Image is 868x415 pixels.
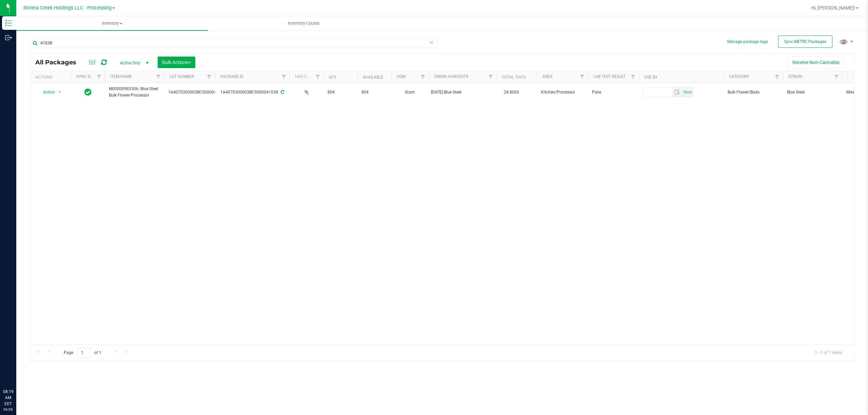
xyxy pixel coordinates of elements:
span: Hi, [PERSON_NAME]! [811,5,855,11]
a: Filter [831,71,842,83]
button: Manage package tags [727,39,768,45]
div: 1A4070300003BC5000041038 [214,89,291,96]
span: Set Current date [682,87,693,97]
span: In Sync [84,87,92,97]
span: 1A4070300003BC5000041038 [168,89,226,96]
a: Filter [485,71,496,83]
button: Bulk Actions [158,57,195,68]
a: Item Name [110,74,132,79]
a: Filter [417,71,429,83]
span: select [56,87,64,97]
a: Use By [644,75,657,80]
a: Available [363,75,383,80]
span: 1 - 1 of 1 items [809,348,847,358]
span: Gram [395,89,425,96]
a: Qty [329,75,336,80]
span: Kitchen/Processor [541,89,584,96]
span: Clear [429,38,434,47]
input: 1 [78,348,90,358]
a: Package ID [220,74,243,79]
a: Filter [204,71,215,83]
a: Lab Test Result [593,74,626,79]
a: Filter [628,71,639,83]
a: Total THC% [502,75,526,80]
span: Action [37,87,55,97]
a: Filter [772,71,783,83]
div: Value 1: 2025-06-23 Blue Steel [431,89,494,96]
a: UOM [397,74,406,79]
span: Sync from Compliance System [280,90,284,95]
button: Receive Non-Cannabis [788,57,844,68]
inline-svg: Outbound [5,34,12,41]
span: All Packages [35,59,83,66]
span: 804 [328,89,353,96]
inline-svg: Inventory [5,20,12,26]
a: Category [729,74,749,79]
div: Actions [35,75,68,80]
a: Area [542,74,553,79]
a: Lot Number [170,74,194,79]
a: Filter [94,71,105,83]
span: M00000983306: Blue Steel Bulk Flower-Processor [109,86,160,99]
input: Search Package ID, Item Name, SKU, Lot or Part Number... [30,38,437,48]
span: select [672,87,682,97]
th: Has COA [290,71,323,83]
button: Sync METRC Packages [778,36,832,48]
span: select [682,87,693,97]
a: Filter [312,71,323,83]
a: Inventory [16,16,208,30]
iframe: Resource center unread badge [20,360,28,368]
a: Sync Status [76,74,102,79]
p: 08:19 AM EDT [3,389,13,407]
span: 804 [361,89,387,96]
span: Pass [592,89,635,96]
span: Inventory [16,20,208,26]
a: Origin Harvests [434,74,468,79]
span: Sync METRC Packages [784,39,826,44]
span: Riviera Creek Holdings LLC - Processing [23,5,112,11]
span: Blue Steel [787,89,838,96]
span: Page of 1 [58,348,107,358]
span: 24.8060 [500,87,522,97]
span: Inventory Counts [279,20,329,26]
span: Bulk Flower/Buds [728,89,779,96]
span: Bulk Actions [162,60,191,65]
a: Inventory Counts [208,16,399,30]
a: Filter [153,71,164,83]
p: 09/26 [3,407,13,412]
a: Filter [278,71,290,83]
a: Filter [577,71,588,83]
a: Strain [788,74,802,79]
iframe: Resource center [7,361,27,381]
